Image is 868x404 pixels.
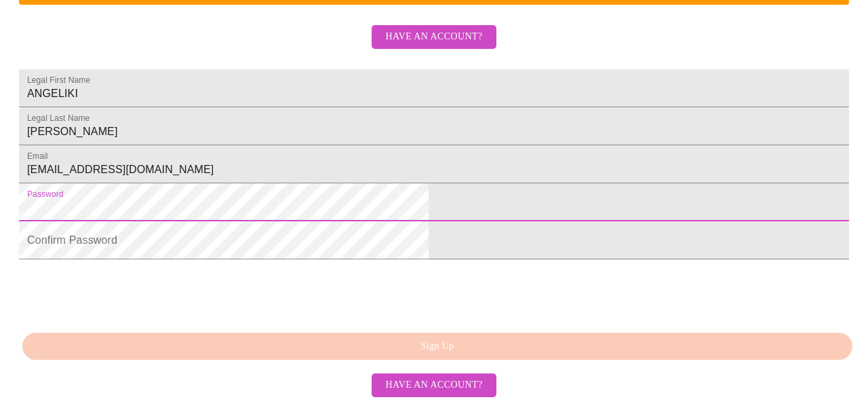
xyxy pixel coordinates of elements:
[368,378,499,390] a: Have an account?
[19,266,225,319] iframe: reCAPTCHA
[368,40,499,52] a: Have an account?
[372,373,496,397] button: Have an account?
[372,25,496,49] button: Have an account?
[385,29,482,45] span: Have an account?
[385,377,482,394] span: Have an account?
